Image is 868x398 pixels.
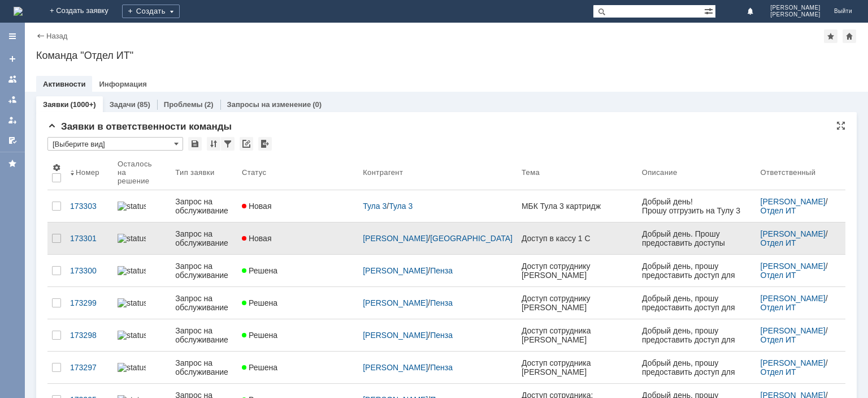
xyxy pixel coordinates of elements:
[761,197,826,206] a: [PERSON_NAME]
[162,279,175,292] a: Титов Алексей Иванович
[761,271,796,280] a: Отдел ИТ
[118,363,146,372] img: statusbar-100 (1).png
[442,334,455,348] a: Шинелев Александр
[704,5,715,16] span: Расширенный поиск
[242,234,272,243] span: Новая
[221,137,235,151] div: Фильтрация...
[376,273,396,282] div: 15.09.2025
[442,373,549,391] div: #173292: Это соглашение не активно!
[162,196,175,209] a: Титов Алексей Иванович
[237,292,358,314] a: Решена
[363,234,513,243] div: /
[162,53,269,80] div: #172830: Работа оборудования видеоконтроля (для отдела качества)
[70,100,96,109] div: (1000+)
[237,195,358,217] a: Новая
[21,88,35,102] a: Отдел ИТ
[236,281,255,290] div: 15.09.2025
[824,29,837,43] div: Добавить в избранное
[3,111,21,129] a: Мои заявки
[522,168,540,177] div: Тема
[304,97,313,111] img: Поздникин Игорь
[430,298,453,307] a: Пенза
[313,100,322,109] div: (0)
[175,358,233,376] div: Запрос на обслуживание
[237,227,358,250] a: Новая
[836,121,845,130] div: На всю страницу
[240,137,253,151] div: Скопировать ссылку на список
[761,262,832,280] div: /
[522,294,633,312] div: Доступ сотруднику [PERSON_NAME]
[164,105,173,119] img: Поздникин Игорь
[430,331,453,340] a: Пенза
[66,227,113,250] a: 173301
[517,287,637,319] a: Доступ сотруднику [PERSON_NAME]
[175,262,233,280] div: Запрос на обслуживание
[236,198,255,207] div: 12.09.2025
[267,17,271,25] div: 3
[442,217,549,236] div: #173277: Активация сертификата респондента
[302,136,409,163] div: #168403: Работа оборудования видеоконтроля (для отдела качества)
[302,97,315,111] a: Поздникин Игорь
[402,275,407,280] div: 5. Менее 100%
[761,326,826,335] a: [PERSON_NAME]
[761,326,832,344] div: /
[159,16,199,27] div: В работе
[121,321,127,327] div: 5. Менее 100%
[21,53,129,71] div: #173180: Прислать новый картридж для принтера
[127,17,131,25] div: 5
[363,331,513,340] div: /
[262,109,267,115] div: 0. Просрочен
[70,363,108,372] div: 173297
[363,298,513,307] div: /
[304,271,313,284] img: Поздникин Игорь
[175,168,214,177] div: Тип заявки
[430,266,453,275] a: Пенза
[113,324,171,346] a: statusbar-100 (1).png
[19,16,47,27] div: Новая
[262,283,267,288] div: 5. Менее 100%
[3,50,21,68] a: Создать заявку
[162,144,269,171] div: #173095: Предоставление доступа к облачному хранилищу
[442,291,549,309] div: #173291: Это соглашение не активно!
[175,197,233,215] div: Запрос на обслуживание
[242,298,277,307] span: Решена
[761,303,796,312] a: Отдел ИТ
[402,184,407,190] div: 5. Менее 100%
[402,101,407,107] div: 5. Менее 100%
[302,309,409,336] div: #170400: Работа оборудования видеоконтроля (для отдела качества)
[442,253,455,266] a: Шинелев Александр
[770,5,821,11] span: [PERSON_NAME]
[300,16,383,27] div: Ожидает [клиента]
[21,208,114,217] a: #173290: Новые проекты
[162,264,269,272] div: Оборудование для ЗТМ МСК
[302,271,315,284] a: Поздникин Игорь
[171,255,237,286] a: Запрос на обслуживание
[236,108,255,117] div: 08.09.2025
[36,50,857,61] div: Команда "Отдел ИТ"
[137,100,150,109] div: (85)
[70,266,108,275] div: 173300
[761,229,826,238] a: [PERSON_NAME]
[516,181,536,190] div: 12.09.2025
[162,174,269,190] div: Предоставление доступа ик КонтурДиадок
[302,53,407,89] a: #121619: Работа оборудования видеоконтроля (для отдела качества)
[262,200,267,206] div: 2. Менее 25%
[118,234,146,243] img: statusbar-100 (1).png
[517,352,637,383] a: Доступ сотрудника [PERSON_NAME]
[21,376,129,384] div: МБК Тула 3 картридж
[70,234,108,243] div: 173301
[175,326,233,344] div: Запрос на обслуживание
[376,356,396,365] div: 12.09.2025
[122,5,180,18] div: Создать
[403,17,411,25] div: 12
[302,219,409,246] div: #169355: Работа оборудования видеоконтроля (для отдела качества)
[66,195,113,217] a: 173303
[302,136,407,172] a: #168403: Работа оборудования видеоконтроля (для отдела качества)
[242,168,266,177] div: Статус
[24,317,33,331] img: Поздникин Игорь
[162,53,267,89] a: #172830: Работа оборудования видеоконтроля (для отдела качества)
[207,137,220,151] div: Сортировка...
[227,100,311,109] a: Запросы на изменение
[522,262,633,280] div: Доступ сотруднику [PERSON_NAME]
[205,100,214,109] div: (2)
